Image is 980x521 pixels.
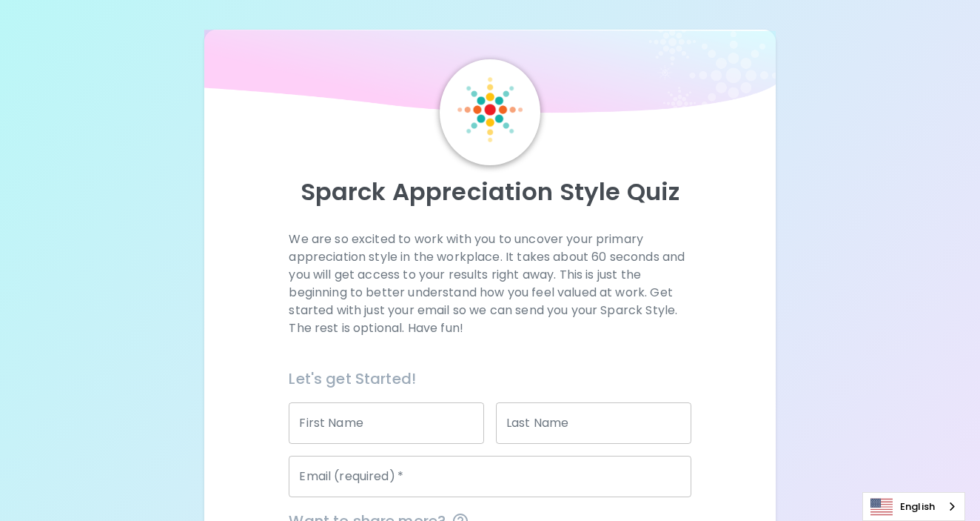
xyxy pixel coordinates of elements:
h6: Let's get Started! [289,367,691,391]
p: We are so excited to work with you to uncover your primary appreciation style in the workplace. I... [289,230,691,337]
img: Sparck Logo [457,77,523,142]
p: Sparck Appreciation Style Quiz [222,177,758,207]
aside: Language selected: English [862,492,965,521]
img: wave [204,30,776,120]
a: English [863,493,964,520]
div: Language [862,492,965,521]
